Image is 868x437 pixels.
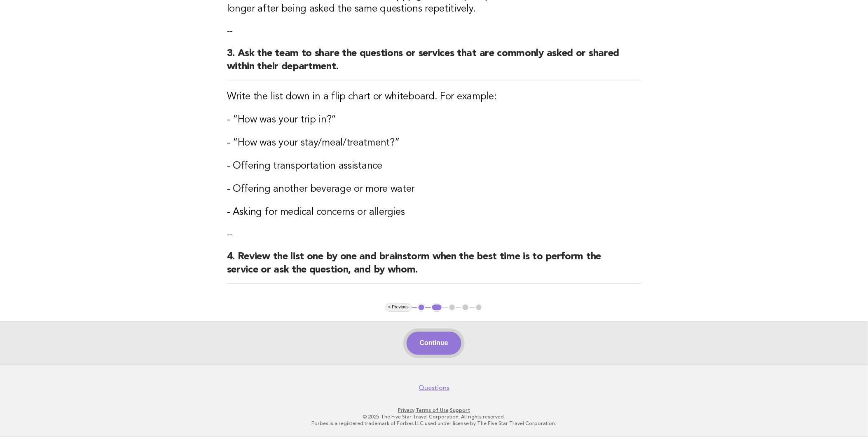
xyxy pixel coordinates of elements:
[431,303,443,312] button: 2
[227,26,641,37] p: --
[227,183,641,196] h3: - Offering another beverage or more water
[182,407,686,414] p: · ·
[182,414,686,421] p: © 2025 The Five Star Travel Corporation. All rights reserved.
[227,136,641,150] h3: - “How was your stay/meal/treatment?”
[416,408,449,414] a: Terms of Use
[227,90,641,103] h3: Write the list down in a flip chart or whiteboard. For example:
[227,206,641,219] h3: - Asking for medical concerns or allergies
[182,421,686,427] p: Forbes is a registered trademark of Forbes LLC used under license by The Five Star Travel Corpora...
[450,408,470,414] a: Support
[227,250,641,284] h2: 4. Review the list one by one and brainstorm when the best time is to perform the service or ask ...
[227,113,641,127] h3: - “How was your trip in?”
[419,384,449,392] a: Questions
[227,229,641,240] p: --
[385,303,412,312] button: < Previous
[398,408,414,414] a: Privacy
[227,160,641,173] h3: - Offering transportation assistance
[407,332,461,355] button: Continue
[227,47,641,80] h2: 3. Ask the team to share the questions or services that are commonly asked or shared within their...
[417,303,426,312] button: 1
